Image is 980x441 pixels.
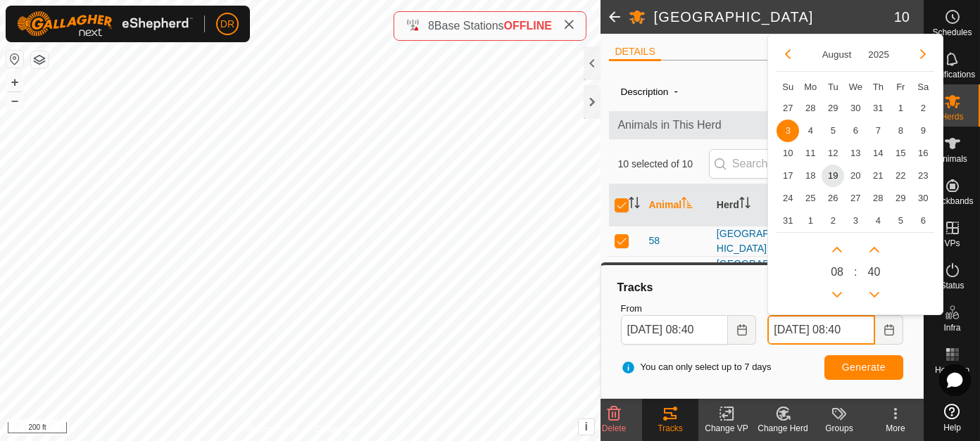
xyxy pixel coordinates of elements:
div: Change VP [698,422,755,435]
td: 17 [777,165,799,187]
span: 16 [912,142,934,165]
span: OFFLINE [504,20,552,32]
td: 27 [844,187,867,210]
p-sorticon: Activate to sort [739,199,750,210]
button: Next Month [912,43,934,65]
td: 7 [867,120,889,142]
td: 5 [822,120,844,142]
td: 14 [867,142,889,165]
div: Choose Date [767,34,943,315]
button: i [579,419,594,435]
p-button: Previous Minute [863,283,886,306]
td: 30 [912,187,934,210]
div: [GEOGRAPHIC_DATA] [717,226,773,256]
td: 25 [799,187,822,210]
td: 11 [799,142,822,165]
span: i [584,421,587,433]
td: 18 [799,165,822,187]
span: Generate [842,362,886,373]
td: 30 [844,97,867,120]
td: 31 [777,210,799,232]
p-sorticon: Activate to sort [629,199,640,210]
span: 0 8 [831,264,843,281]
span: Heatmap [935,366,969,374]
div: [GEOGRAPHIC_DATA] [717,257,773,286]
span: 22 [889,165,912,187]
td: 12 [822,142,844,165]
td: 8 [889,120,912,142]
span: You can only select up to 7 days [621,360,772,374]
button: Previous Month [777,43,799,65]
td: 27 [777,97,799,120]
span: 13 [844,142,867,165]
span: Herds [941,113,963,121]
a: Contact Us [314,423,356,435]
p-button: Next Hour [826,238,848,261]
span: 40 [868,264,881,281]
span: Neckbands [931,197,973,205]
button: Choose Year [862,46,895,63]
span: Fr [896,82,905,92]
td: 29 [822,97,844,120]
span: 3 [777,120,799,142]
td: 4 [867,210,889,232]
button: – [6,92,23,109]
span: 1 [889,97,912,120]
span: Status [940,281,964,290]
td: 1 [799,210,822,232]
span: Mo [804,82,817,92]
span: 58 [648,234,660,248]
input: Search (S) [709,149,879,179]
span: 6 [844,120,867,142]
p-button: Next Minute [863,238,886,261]
td: 4 [799,120,822,142]
td: 28 [799,97,822,120]
th: Animal [643,184,710,226]
span: DR [220,17,234,32]
td: 10 [777,142,799,165]
th: Herd [711,184,779,226]
li: DETAILS [609,44,660,61]
div: More [867,422,924,435]
span: 8 [428,20,434,32]
label: From [621,302,757,316]
td: 6 [912,210,934,232]
div: Groups [811,422,867,435]
span: 31 [867,97,889,120]
span: 26 [822,187,844,210]
span: 23 [912,165,934,187]
span: Tu [828,82,838,92]
a: Privacy Policy [244,423,297,435]
span: 3 [844,210,867,232]
span: Base Stations [434,20,504,32]
span: Help [943,423,961,432]
td: 29 [889,187,912,210]
span: 2 [912,97,934,120]
span: 19 [822,165,844,187]
td: 28 [867,187,889,210]
div: Change Herd [755,422,811,435]
span: Delete [602,423,627,433]
span: 2 [822,210,844,232]
span: Schedules [932,28,972,37]
button: + [6,74,23,91]
td: 9 [912,120,934,142]
span: Animals in This Herd [617,117,906,134]
span: 10 selected of 10 [617,157,708,172]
